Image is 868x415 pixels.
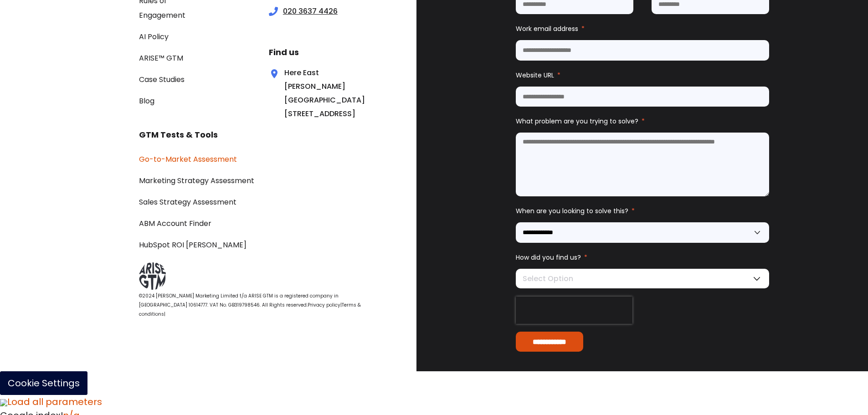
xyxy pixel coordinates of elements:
[139,74,185,85] a: Case Studies
[139,128,373,142] h3: GTM Tests & Tools
[139,292,339,308] span: ©2024 [PERSON_NAME] Marketing Limited t/a ARISE GTM is a registered company in [GEOGRAPHIC_DATA] ...
[139,152,373,252] div: Navigation Menu
[139,292,373,319] div: |
[516,24,578,33] span: Work email address
[139,302,361,318] a: Terms & conditions
[516,71,554,80] span: Website URL
[7,395,102,408] span: Load all parameters
[139,262,166,290] img: ARISE GTM logo grey
[516,253,581,262] span: How did you find us?
[516,206,628,215] span: When are you looking to solve this?
[516,117,638,126] span: What problem are you trying to solve?
[139,240,247,250] a: HubSpot ROI [PERSON_NAME]
[139,197,236,207] a: Sales Strategy Assessment
[139,175,254,186] a: Marketing Strategy Assessment
[269,66,343,121] div: Here East [PERSON_NAME] [GEOGRAPHIC_DATA][STREET_ADDRESS]
[139,96,154,106] a: Blog
[139,218,211,229] a: ABM Account Finder
[516,269,769,288] div: Select Option
[139,53,183,63] a: ARISE™ GTM
[283,6,338,16] a: 020 3637 4426
[340,302,342,308] span: |
[139,31,169,42] a: AI Policy
[516,297,632,324] iframe: reCAPTCHA
[139,154,237,164] a: Go-to-Market Assessment
[269,46,374,59] h3: Find us
[308,302,340,308] a: Privacy policy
